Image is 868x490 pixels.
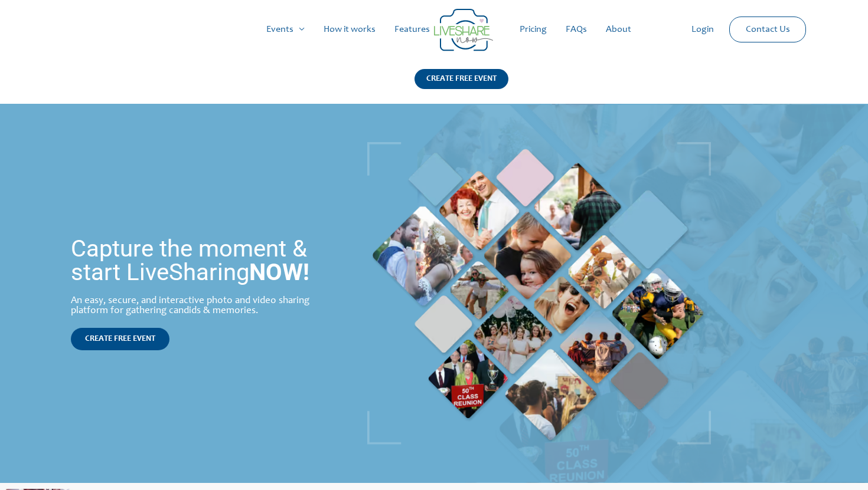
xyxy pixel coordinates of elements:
div: CREATE FREE EVENT [415,69,508,89]
nav: Site Navigation [21,11,847,48]
a: Contact Us [736,17,800,42]
strong: NOW! [249,258,309,286]
a: CREATE FREE EVENT [71,328,169,350]
h1: Capture the moment & start LiveSharing [71,237,344,284]
a: Pricing [510,11,556,48]
img: Group 14 | Live Photo Slideshow for Events | Create Free Events Album for Any Occasion [434,9,493,51]
span: CREATE FREE EVENT [85,335,155,343]
a: Features [385,11,439,48]
a: About [596,11,641,48]
a: CREATE FREE EVENT [415,69,508,104]
img: home_banner_pic | Live Photo Slideshow for Events | Create Free Events Album for Any Occasion [367,142,711,445]
a: Events [257,11,314,48]
a: FAQs [556,11,596,48]
a: How it works [314,11,385,48]
div: An easy, secure, and interactive photo and video sharing platform for gathering candids & memories. [71,296,344,316]
a: Login [682,11,723,48]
